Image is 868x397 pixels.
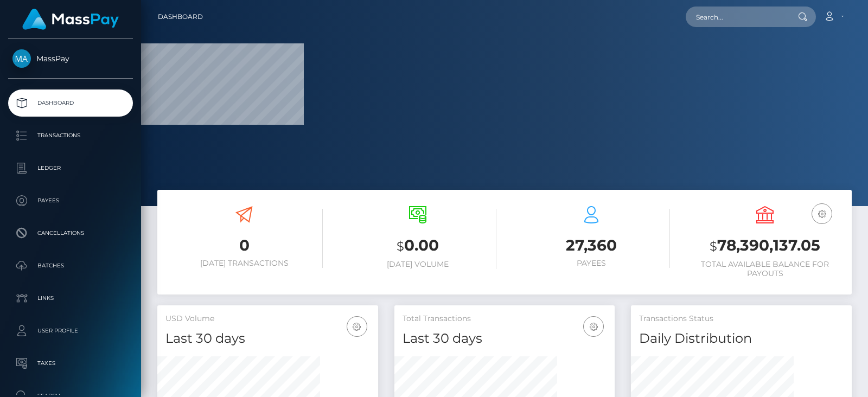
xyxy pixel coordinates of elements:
h3: 78,390,137.05 [686,235,844,257]
p: Taxes [12,355,129,372]
a: Payees [8,187,133,214]
h5: Transactions Status [639,313,844,324]
a: Links [8,285,133,312]
p: User Profile [12,323,129,339]
h4: Last 30 days [403,329,607,348]
p: Links [12,290,129,306]
p: Batches [12,258,129,274]
h3: 0 [165,235,323,256]
h6: Total Available Balance for Payouts [686,260,844,278]
h3: 27,360 [513,235,670,256]
h6: Payees [513,259,670,268]
a: Ledger [8,155,133,182]
small: $ [397,239,404,254]
input: Search... [686,7,788,27]
a: Transactions [8,122,133,149]
img: MassPay [12,49,31,68]
h4: Daily Distribution [639,329,844,348]
img: MassPay Logo [22,9,119,30]
h6: [DATE] Transactions [165,259,323,268]
span: MassPay [8,54,133,63]
a: Cancellations [8,220,133,247]
p: Transactions [12,127,129,144]
a: User Profile [8,317,133,344]
a: Dashboard [8,89,133,117]
h3: 0.00 [339,235,496,257]
h6: [DATE] Volume [339,260,496,269]
a: Batches [8,252,133,279]
a: Taxes [8,350,133,377]
p: Cancellations [12,225,129,241]
small: $ [710,239,717,254]
h5: Total Transactions [403,313,607,324]
p: Dashboard [12,95,129,111]
h5: USD Volume [165,313,370,324]
h4: Last 30 days [165,329,370,348]
p: Ledger [12,160,129,176]
p: Payees [12,193,129,209]
a: Dashboard [158,5,203,28]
